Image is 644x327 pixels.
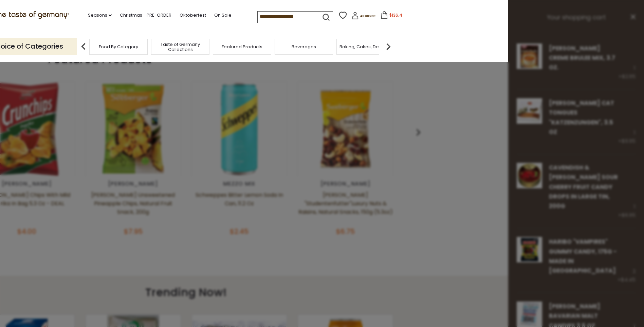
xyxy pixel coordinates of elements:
span: Account [360,14,376,18]
span: $136.4 [389,12,402,18]
a: Food By Category [99,44,138,49]
a: Taste of Germany Collections [153,42,207,52]
a: Oktoberfest [180,12,206,19]
a: Account [351,12,376,22]
a: Featured Products [222,44,262,49]
a: Beverages [292,44,316,49]
a: Christmas - PRE-ORDER [120,12,171,19]
img: previous arrow [77,40,90,53]
a: Seasons [88,12,112,19]
img: next arrow [382,40,395,53]
button: $136.4 [377,11,406,21]
a: On Sale [214,12,232,19]
a: Baking, Cakes, Desserts [339,44,392,49]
